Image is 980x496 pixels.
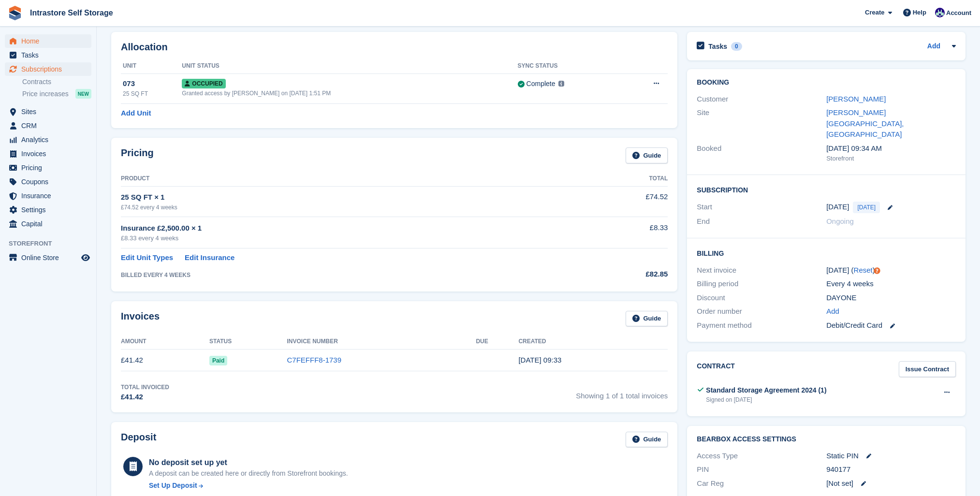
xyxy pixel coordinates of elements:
[826,154,956,163] div: Storefront
[527,79,556,89] div: Complete
[21,105,79,118] span: Sites
[287,356,341,364] a: C7FEFFF8-1739
[865,8,884,17] span: Create
[826,278,956,290] div: Every 4 weeks
[121,147,154,163] h2: Pricing
[182,58,517,74] th: Unit Status
[5,119,91,132] a: menu
[697,478,826,489] div: Car Reg
[21,119,79,132] span: CRM
[21,34,79,48] span: Home
[826,320,956,331] div: Debit/Credit Card
[209,334,287,350] th: Status
[826,95,886,103] a: [PERSON_NAME]
[121,432,156,448] h2: Deposit
[697,79,956,87] h2: Booking
[21,189,79,203] span: Insurance
[123,78,182,89] div: 073
[697,436,956,443] h2: BearBox Access Settings
[121,252,173,263] a: Edit Unit Types
[697,320,826,331] div: Payment method
[697,202,826,213] div: Start
[21,133,79,146] span: Analytics
[706,395,826,404] div: Signed on [DATE]
[826,464,956,475] div: 940177
[121,42,668,53] h2: Allocation
[149,481,348,491] a: Set Up Deposit
[518,356,561,364] time: 2025-08-12 08:33:25 UTC
[558,81,564,87] img: icon-info-grey-7440780725fd019a000dd9b08b2336e03edf1995a4989e88bcd33f0948082b44.svg
[22,77,91,87] a: Contracts
[5,147,91,160] a: menu
[121,271,579,279] div: BILLED EVERY 4 WEEKS
[5,133,91,146] a: menu
[21,62,79,76] span: Subscriptions
[22,88,91,99] a: Price increases NEW
[5,161,91,175] a: menu
[121,383,169,392] div: Total Invoiced
[697,306,826,317] div: Order number
[149,457,348,468] div: No deposit set up yet
[697,143,826,163] div: Booked
[121,192,579,203] div: 25 SQ FT × 1
[927,41,940,52] a: Add
[826,306,839,317] a: Add
[476,334,518,350] th: Due
[697,451,826,462] div: Access Type
[731,42,742,51] div: 0
[706,385,826,395] div: Standard Storage Agreement 2024 (1)
[5,189,91,203] a: menu
[935,8,945,17] img: Mathew Tremewan
[209,356,227,365] span: Paid
[697,94,826,105] div: Customer
[826,265,956,276] div: [DATE] ( )
[5,217,91,231] a: menu
[5,251,91,264] a: menu
[149,481,197,491] div: Set Up Deposit
[8,6,22,20] img: stora-icon-8386f47178a22dfd0bd8f6a31ec36ba5ce8667c1dd55bd0f319d3a0aa187defe.svg
[697,361,735,377] h2: Contract
[518,58,622,74] th: Sync Status
[518,334,668,350] th: Created
[5,105,91,118] a: menu
[21,251,79,264] span: Online Store
[182,89,517,98] div: Granted access by [PERSON_NAME] on [DATE] 1:51 PM
[26,5,117,21] a: Intrastore Self Storage
[697,464,826,475] div: PIN
[80,252,91,263] a: Preview store
[121,223,579,234] div: Insurance £2,500.00 × 1
[697,278,826,290] div: Billing period
[5,203,91,217] a: menu
[697,248,956,258] h2: Billing
[21,175,79,189] span: Coupons
[826,478,956,489] div: [Not set]
[579,269,668,280] div: £82.85
[9,239,96,248] span: Storefront
[826,202,849,213] time: 2025-08-12 00:00:00 UTC
[121,58,182,74] th: Unit
[626,311,668,327] a: Guide
[5,62,91,76] a: menu
[149,468,348,479] p: A deposit can be created here or directly from Storefront bookings.
[287,334,476,350] th: Invoice Number
[21,147,79,160] span: Invoices
[697,185,956,194] h2: Subscription
[697,107,826,140] div: Site
[873,266,881,275] div: Tooltip anchor
[854,266,873,274] a: Reset
[913,8,926,17] span: Help
[708,42,727,51] h2: Tasks
[121,350,209,371] td: £41.42
[826,292,956,304] div: DAYONE
[121,108,151,119] a: Add Unit
[21,48,79,62] span: Tasks
[185,252,234,263] a: Edit Insurance
[576,383,668,403] span: Showing 1 of 1 total invoices
[121,334,209,350] th: Amount
[182,79,225,88] span: Occupied
[121,203,579,212] div: £74.52 every 4 weeks
[5,34,91,48] a: menu
[697,265,826,276] div: Next invoice
[826,143,956,154] div: [DATE] 09:34 AM
[697,216,826,227] div: End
